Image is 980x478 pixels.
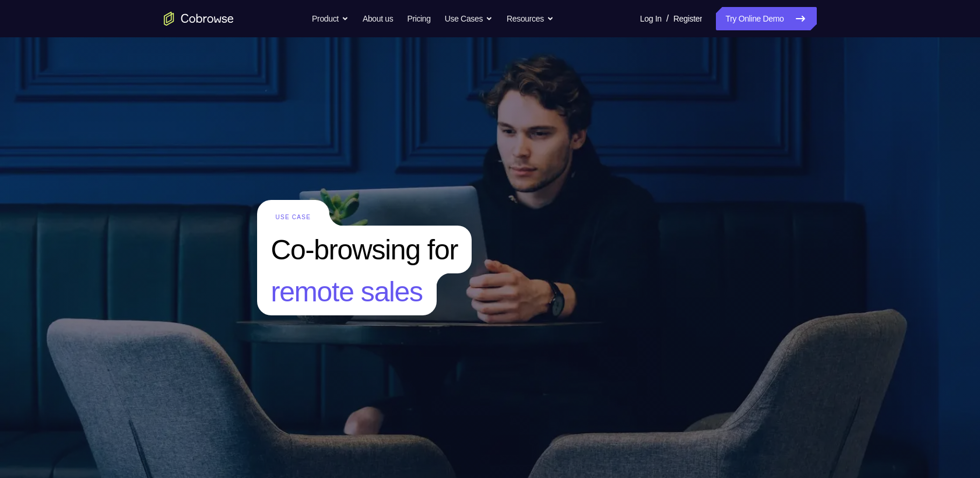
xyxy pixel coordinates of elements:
span: Use Case [257,200,330,226]
span: Co-browsing for [257,226,472,273]
a: Try Online Demo [716,7,816,30]
a: Go to the home page [164,12,234,26]
span: remote sales [257,273,437,315]
a: Register [673,7,702,30]
span: / [666,12,669,26]
a: About us [363,7,393,30]
a: Pricing [407,7,430,30]
a: Log In [640,7,662,30]
button: Use Cases [445,7,493,30]
button: Resources [507,7,554,30]
button: Product [312,7,349,30]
